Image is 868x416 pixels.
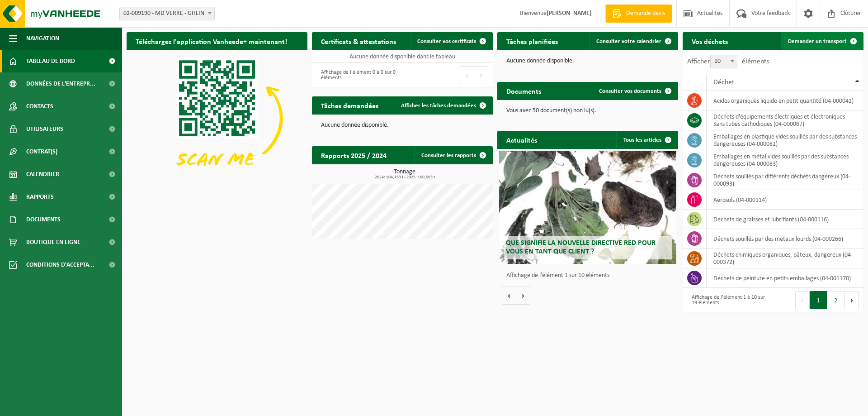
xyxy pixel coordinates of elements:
a: Tous les articles [616,131,677,149]
p: Vous avez 50 document(s) non lu(s). [506,108,669,114]
td: emballages en métal vides souillés par des substances dangereuses (04-000083) [707,150,863,170]
a: Afficher les tâches demandées [394,96,492,115]
button: Next [845,291,859,309]
h2: Documents [497,82,550,100]
button: 2 [827,291,845,309]
h2: Tâches demandées [312,96,387,114]
td: déchets souillés par différents déchets dangereux (04-000093) [707,170,863,190]
label: Afficher éléments [687,58,769,65]
button: Previous [460,66,474,84]
span: Calendrier [26,163,59,186]
img: Download de VHEPlus App [127,50,307,186]
h3: Tonnage [316,169,493,180]
td: Déchets chimiques organiques, pâteux, dangereux (04-000372) [707,249,863,268]
td: aérosols (04-000114) [707,190,863,210]
span: Navigation [26,27,59,50]
span: Données de l'entrepr... [26,72,95,95]
span: Que signifie la nouvelle directive RED pour vous en tant que client ? [506,239,656,255]
span: Déchet [713,79,734,86]
h2: Téléchargez l'application Vanheede+ maintenant! [127,32,296,50]
span: Contrat(s) [26,140,57,163]
span: 2024: 104,153 t - 2025: 100,565 t [316,175,493,180]
span: Rapports [26,186,54,208]
span: Consulter vos documents [599,88,661,94]
span: 02-009190 - MD VERRE - GHLIN [120,7,214,20]
a: Que signifie la nouvelle directive RED pour vous en tant que client ? [499,151,676,264]
button: Vorige [502,287,516,305]
div: Affichage de l'élément 0 à 0 sur 0 éléments [316,65,398,85]
button: Next [474,66,488,84]
h2: Vos déchets [683,32,737,50]
a: Demande devis [605,5,672,23]
span: Utilisateurs [26,118,63,140]
button: Previous [795,291,810,309]
div: Affichage de l'élément 1 à 10 sur 19 éléments [687,290,769,310]
h2: Rapports 2025 / 2024 [312,146,396,164]
p: Affichage de l'élément 1 sur 10 éléments [506,273,674,279]
span: Demander un transport [788,38,847,44]
td: déchets d'équipements électriques et électroniques - Sans tubes cathodiques (04-000067) [707,110,863,130]
h2: Actualités [497,131,546,148]
a: Demander un transport [781,32,863,50]
span: Tableau de bord [26,50,75,72]
span: Conditions d'accepta... [26,253,94,276]
h2: Tâches planifiées [497,32,567,50]
p: Aucune donnée disponible. [321,122,484,129]
span: 10 [711,55,737,68]
td: emballages en plastique vides souillés par des substances dangereuses (04-000081) [707,130,863,150]
span: 02-009190 - MD VERRE - GHLIN [119,7,215,20]
td: acides organiques liquide en petit quantité (04-000042) [707,91,863,110]
td: déchets de graisses et lubrifiants (04-000116) [707,210,863,229]
td: déchets de peinture en petits emballages (04-001170) [707,268,863,288]
p: Aucune donnée disponible. [506,58,669,64]
span: Contacts [26,95,53,118]
strong: [PERSON_NAME] [547,10,592,17]
button: 1 [810,291,827,309]
td: Aucune donnée disponible dans le tableau [312,50,493,63]
a: Consulter les rapports [414,146,492,164]
button: Volgende [516,287,530,305]
a: Consulter vos certificats [410,32,492,50]
span: Documents [26,208,61,231]
span: 10 [710,55,737,68]
span: Boutique en ligne [26,231,80,253]
a: Consulter vos documents [592,82,677,100]
span: Consulter votre calendrier [596,38,661,44]
h2: Certificats & attestations [312,32,405,50]
td: déchets souillés par des métaux lourds (04-000266) [707,229,863,249]
a: Consulter votre calendrier [589,32,677,50]
span: Consulter vos certificats [417,38,476,44]
span: Afficher les tâches demandées [401,103,476,109]
span: Demande devis [624,9,667,18]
